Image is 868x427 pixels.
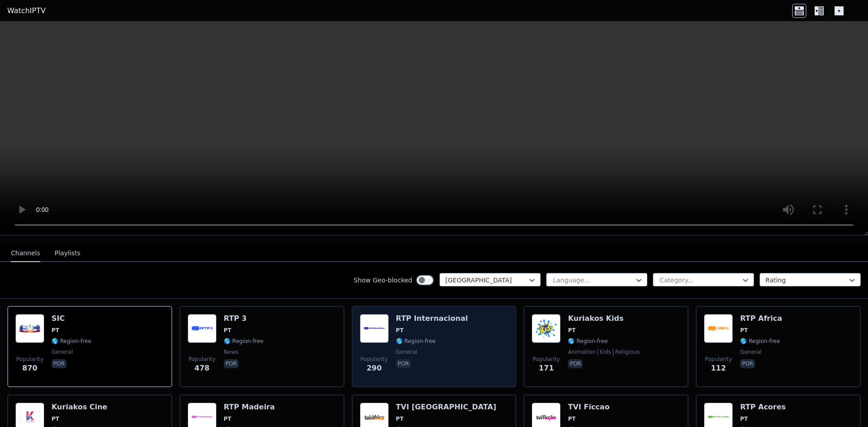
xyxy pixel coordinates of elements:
[52,327,59,334] span: PT
[568,359,583,368] p: por
[396,327,404,334] span: PT
[533,356,560,363] span: Popularity
[568,327,576,334] span: PT
[396,338,436,345] span: 🌎 Region-free
[224,327,231,334] span: PT
[396,403,496,412] h6: TVI [GEOGRAPHIC_DATA]
[22,363,37,374] span: 870
[361,356,388,363] span: Popularity
[55,245,80,262] button: Playlists
[568,348,595,356] span: animation
[711,363,726,374] span: 112
[532,314,561,343] img: Kuriakos Kids
[360,314,389,343] img: RTP Internacional
[740,403,786,412] h6: RTP Acores
[396,314,468,323] h6: RTP Internacional
[396,359,411,368] p: por
[224,359,239,368] p: por
[189,356,216,363] span: Popularity
[52,415,59,422] span: PT
[704,314,733,343] img: RTP Africa
[224,403,275,412] h6: RTP Madeira
[740,338,780,345] span: 🌎 Region-free
[568,415,576,422] span: PT
[11,245,40,262] button: Channels
[52,348,73,356] span: general
[568,338,608,345] span: 🌎 Region-free
[740,359,755,368] p: por
[15,314,44,343] img: SIC
[539,363,554,374] span: 171
[740,327,748,334] span: PT
[52,403,107,412] h6: Kuriakos Cine
[598,348,611,356] span: kids
[16,356,43,363] span: Popularity
[613,348,640,356] span: religious
[224,314,264,323] h6: RTP 3
[568,403,609,412] h6: TVI Ficcao
[224,415,231,422] span: PT
[52,359,66,368] p: por
[740,314,782,323] h6: RTP Africa
[52,338,91,345] span: 🌎 Region-free
[194,363,209,374] span: 478
[52,314,91,323] h6: SIC
[367,363,382,374] span: 290
[354,276,412,285] label: Show Geo-blocked
[188,314,217,343] img: RTP 3
[396,415,404,422] span: PT
[740,348,761,356] span: general
[568,314,639,323] h6: Kuriakos Kids
[705,356,732,363] span: Popularity
[7,5,46,16] a: WatchIPTV
[224,348,238,356] span: news
[740,415,748,422] span: PT
[224,338,264,345] span: 🌎 Region-free
[396,348,417,356] span: general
